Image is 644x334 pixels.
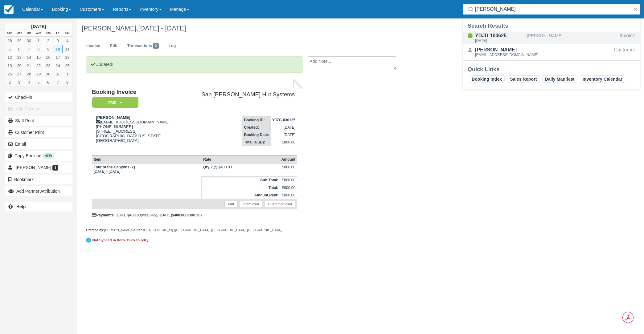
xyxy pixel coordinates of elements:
div: [PERSON_NAME] [475,46,538,54]
a: Staff Print [5,116,72,126]
a: YDJD-100625[DATE][PERSON_NAME]Invoice [463,32,640,44]
button: Copy Booking New [5,151,72,161]
a: 6 [43,78,53,87]
strong: Created by: [86,228,104,232]
button: Add Partner Attribution [5,186,72,196]
a: 8 [34,45,43,53]
th: Sun [5,30,14,37]
a: Edit [105,40,122,52]
a: [PERSON_NAME][EMAIL_ADDRESS][DOMAIN_NAME]Customer [463,46,640,58]
a: Staff Print [240,201,262,207]
span: 1 [52,165,58,171]
a: 19 [5,62,14,70]
div: [PERSON_NAME] [527,32,617,44]
th: Created: [242,124,271,131]
button: Bookmark [5,175,72,184]
a: 9 [43,45,53,53]
a: 18 [63,53,72,62]
div: [PERSON_NAME] [TECHNICAL_ID] ([GEOGRAPHIC_DATA], [GEOGRAPHIC_DATA], [GEOGRAPHIC_DATA]) [86,228,303,232]
a: 29 [34,70,43,78]
a: 17 [53,53,63,62]
button: Email [5,139,72,149]
a: 20 [14,62,24,70]
th: Amount [280,156,297,163]
a: 14 [24,53,34,62]
td: $800.00 [280,184,297,192]
a: 1 [34,37,43,45]
a: 27 [14,70,24,78]
a: Invoice [82,40,105,52]
div: : [DATE] (visa ), [DATE] (visa ) [92,213,297,217]
a: 29 [14,37,24,45]
img: checkfront-main-nav-mini-logo.png [4,5,14,14]
a: Paid [92,97,136,108]
div: [EMAIL_ADDRESS][DOMAIN_NAME] [PHONE_NUMBER] [STREET_ADDRESS] [GEOGRAPHIC_DATA][US_STATE] [GEOGRAP... [92,115,183,151]
th: Rate [202,156,280,163]
div: Search Results [468,22,635,30]
small: 0765 [149,213,156,217]
a: 13 [14,53,24,62]
strong: $400.00 [127,213,141,217]
div: [EMAIL_ADDRESS][DOMAIN_NAME] [475,53,538,57]
td: 2 @ $400.00 [202,163,280,176]
a: 7 [24,45,34,53]
a: Sales Report [507,75,539,83]
a: 26 [5,70,14,78]
a: 4 [63,37,72,45]
th: Mon [14,30,24,37]
a: Transactions2 [123,40,163,52]
a: 11 [63,45,72,53]
em: Paid [92,97,138,108]
a: 2 [5,78,14,87]
div: [DATE] [475,39,524,42]
th: Item [92,156,202,163]
button: Check-in [5,92,72,102]
th: Fri [53,30,63,37]
p: Updated! [86,56,303,73]
a: 25 [63,62,72,70]
a: 3 [53,37,63,45]
button: Add Payment [5,104,72,114]
td: [DATE] - [DATE] [92,163,202,176]
div: Quick Links [468,66,635,73]
td: [DATE] [271,124,297,131]
a: 8 [63,78,72,87]
span: [DATE] - [DATE] [138,24,186,32]
th: Booking Date: [242,131,271,139]
td: $800.00 [280,176,297,184]
a: Daily Manifest [542,75,577,83]
div: YDJD-100625 [475,32,524,39]
small: 0765 [193,213,200,217]
a: 22 [34,62,43,70]
th: Total: [202,184,280,192]
td: $800.00 [271,139,297,146]
td: $800.00 [280,191,297,199]
strong: [PERSON_NAME] [96,115,130,120]
span: [PERSON_NAME] [16,165,51,170]
a: 15 [34,53,43,62]
a: Edit [224,201,237,207]
a: Customer Print [5,127,72,137]
a: 1 [63,70,72,78]
h1: [PERSON_NAME], [82,25,556,32]
a: 24 [53,62,63,70]
strong: Payments [92,213,114,217]
a: 6 [14,45,24,53]
a: 12 [5,53,14,62]
h1: Booking Invoice [92,89,183,95]
a: Help [5,202,72,211]
strong: Tour of the Canyons (2) [94,165,135,169]
a: 2 [43,37,53,45]
a: 28 [24,70,34,78]
a: 23 [43,62,53,70]
a: Booking Index [469,75,505,83]
a: 28 [5,37,14,45]
div: $800.00 [281,165,295,174]
input: Search ( / ) [475,4,630,15]
a: 4 [24,78,34,87]
b: Help [16,204,26,209]
strong: [DATE] [31,24,46,29]
th: Booking ID: [242,116,271,124]
a: 30 [24,37,34,45]
a: Inventory Calendar [580,75,625,83]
